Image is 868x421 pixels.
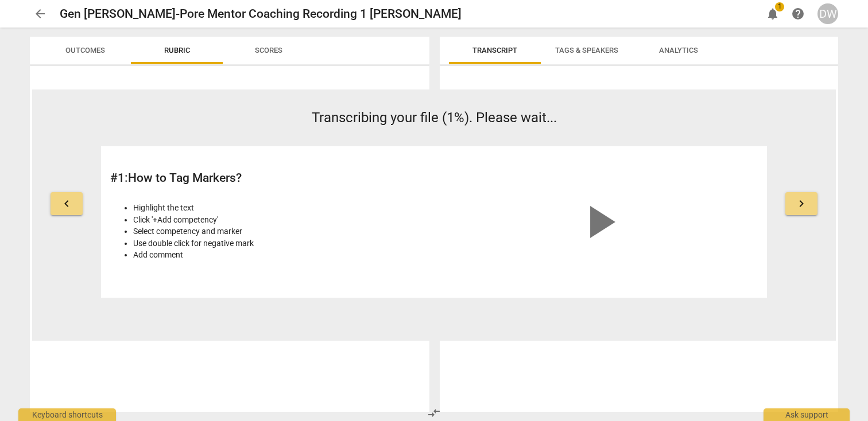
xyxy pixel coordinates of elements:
span: Tags & Speakers [555,46,618,54]
span: keyboard_arrow_left [60,197,73,210]
a: Help [788,3,808,24]
h2: # 1 : How to Tag Markers? [110,171,428,185]
span: 1 [775,2,784,11]
li: Click '+Add competency' [133,214,428,226]
span: Analytics [659,46,698,54]
li: Select competency and marker [133,225,428,237]
span: help [791,7,805,21]
span: keyboard_arrow_right [795,197,808,210]
button: Notifications [762,3,783,24]
li: Highlight the text [133,202,428,214]
li: Add comment [133,249,428,261]
div: Keyboard shortcuts [18,408,116,421]
span: compare_arrows [427,406,441,420]
span: Scores [255,46,282,54]
span: Transcript [472,46,517,54]
span: arrow_back [33,7,47,21]
span: Transcribing your file (1%). Please wait... [312,110,557,126]
h2: Gen [PERSON_NAME]-Pore Mentor Coaching Recording 1 [PERSON_NAME] [60,7,462,21]
span: play_arrow [572,194,627,250]
span: Outcomes [65,46,105,54]
span: Rubric [164,46,190,54]
button: DW [817,3,838,24]
span: notifications [766,7,780,21]
li: Use double click for negative mark [133,237,428,250]
div: Ask support [764,408,850,421]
